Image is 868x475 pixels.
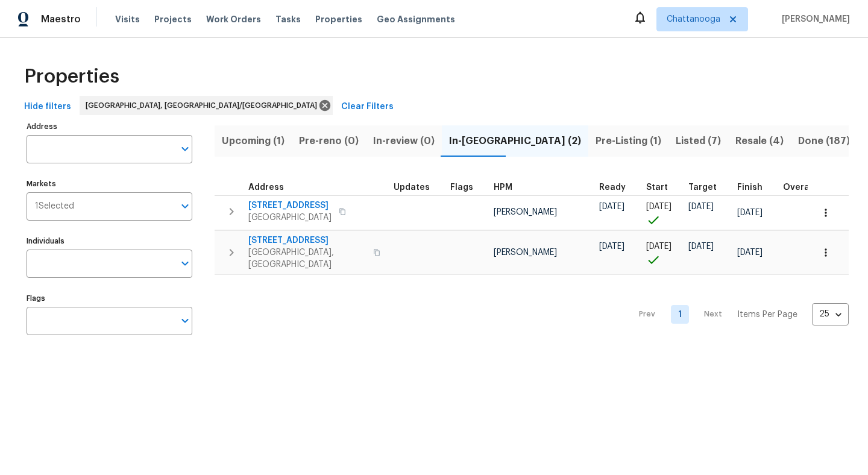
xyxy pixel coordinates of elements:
button: Open [177,255,193,272]
span: Ready [599,183,626,192]
span: Upcoming (1) [222,133,285,149]
span: Chattanooga [667,13,720,25]
span: [STREET_ADDRESS] [248,234,366,247]
td: Project started on time [641,230,684,274]
span: [GEOGRAPHIC_DATA], [GEOGRAPHIC_DATA] [248,247,366,271]
span: Flags [450,183,473,192]
button: Clear Filters [336,96,398,118]
span: [DATE] [599,242,624,251]
span: Projects [154,13,192,25]
span: Done (187) [798,133,850,149]
nav: Pagination Navigation [627,282,849,347]
span: In-[GEOGRAPHIC_DATA] (2) [449,133,581,149]
span: Work Orders [206,13,261,25]
span: [GEOGRAPHIC_DATA] [248,212,332,224]
div: Target renovation project end date [688,183,728,192]
label: Individuals [27,237,192,245]
span: Properties [315,13,362,25]
span: Listed (7) [676,133,721,149]
span: 1 Selected [35,201,74,212]
span: Maestro [41,13,81,25]
span: In-review (0) [373,133,435,149]
label: Address [27,123,192,130]
span: Visits [115,13,140,25]
span: [DATE] [646,203,671,211]
span: Pre-Listing (1) [596,133,661,149]
span: Finish [737,183,763,192]
a: Goto page 1 [671,305,689,324]
span: Address [248,183,284,192]
span: [PERSON_NAME] [494,208,557,216]
span: Resale (4) [735,133,784,149]
button: Open [177,198,193,215]
td: Project started on time [641,195,684,230]
span: [DATE] [688,242,714,251]
span: [DATE] [646,242,671,251]
span: Target [688,183,717,192]
button: Open [177,312,193,329]
div: Earliest renovation start date (first business day after COE or Checkout) [599,183,637,192]
span: HPM [494,183,512,192]
span: [DATE] [599,203,624,211]
div: Actual renovation start date [646,183,679,192]
span: Start [646,183,668,192]
div: Projected renovation finish date [737,183,773,192]
button: Hide filters [19,96,76,118]
div: Days past target finish date [783,183,825,192]
p: Items Per Page [737,309,797,321]
span: [GEOGRAPHIC_DATA], [GEOGRAPHIC_DATA]/[GEOGRAPHIC_DATA] [86,99,322,112]
label: Markets [27,180,192,187]
span: Pre-reno (0) [299,133,359,149]
span: Tasks [275,15,301,24]
span: [STREET_ADDRESS] [248,200,332,212]
span: Overall [783,183,814,192]
div: [GEOGRAPHIC_DATA], [GEOGRAPHIC_DATA]/[GEOGRAPHIC_DATA] [80,96,333,115]
label: Flags [27,295,192,302]
span: [DATE] [737,248,763,257]
button: Open [177,140,193,157]
span: [DATE] [688,203,714,211]
span: Properties [24,71,119,83]
span: Updates [394,183,430,192]
span: [PERSON_NAME] [777,13,850,25]
div: 25 [812,298,849,330]
span: Hide filters [24,99,71,115]
span: Clear Filters [341,99,394,115]
span: [DATE] [737,209,763,217]
span: Geo Assignments [377,13,455,25]
span: [PERSON_NAME] [494,248,557,257]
